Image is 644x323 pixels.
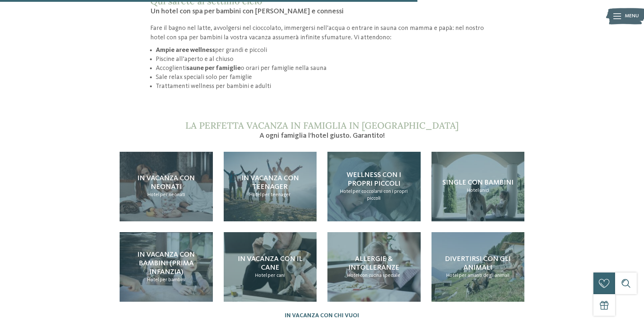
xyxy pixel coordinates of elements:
a: In vacanza con chi vuoi [285,313,359,319]
span: In vacanza con il cane [238,256,302,271]
span: Hotel [147,277,159,282]
span: Hotel [347,273,359,278]
li: Trattamenti wellness per bambini e adulti [156,82,494,91]
span: Allergie & intolleranze [348,256,399,271]
span: per teenager [262,192,291,197]
span: In vacanza con bambini (prima infanzia) [137,251,195,276]
a: Hotel con spa per bambini: è tempo di coccole! In vacanza con bambini (prima infanzia) Hotel per ... [120,232,213,302]
a: Hotel con spa per bambini: è tempo di coccole! In vacanza con neonati Hotel per neonati [120,152,213,221]
span: Single con bambini [442,179,514,186]
a: Hotel con spa per bambini: è tempo di coccole! In vacanza con il cane Hotel per cani [224,232,317,302]
strong: saune per famiglie [186,65,241,71]
a: Hotel con spa per bambini: è tempo di coccole! Allergie & intolleranze Hotel con cucina speciale [327,232,421,302]
span: Un hotel con spa per bambini con [PERSON_NAME] e connessi [150,8,344,15]
span: A ogni famiglia l’hotel giusto. Garantito! [259,132,385,140]
span: In vacanza con teenager [241,175,299,191]
span: Hotel [147,192,159,197]
span: per neonati [160,192,185,197]
span: Hotel [255,273,267,278]
li: Sale relax speciali solo per famiglie [156,73,494,82]
li: Piscine all’aperto e al chiuso [156,55,494,64]
li: per grandi e piccoli [156,46,494,55]
span: per coccolarsi con i propri piccoli [353,189,408,201]
span: Hotel [340,189,352,194]
span: unici [480,188,489,193]
span: Divertirsi con gli animali [445,256,511,271]
span: per cani [268,273,285,278]
span: Hotel [467,188,479,193]
span: Hotel [249,192,261,197]
span: con cucina speciale [360,273,400,278]
span: La perfetta vacanza in famiglia in [GEOGRAPHIC_DATA] [185,120,459,131]
a: Hotel con spa per bambini: è tempo di coccole! Wellness con i propri piccoli Hotel per coccolarsi... [327,152,421,221]
span: In vacanza con neonati [137,175,195,191]
span: per amanti degli animali [459,273,510,278]
a: Hotel con spa per bambini: è tempo di coccole! Divertirsi con gli animali Hotel per amanti degli ... [432,232,525,302]
span: Wellness con i propri piccoli [347,172,401,187]
span: Hotel [446,273,458,278]
strong: Ampie aree wellness [156,47,215,53]
li: Accoglienti o orari per famiglie nella sauna [156,64,494,73]
a: Hotel con spa per bambini: è tempo di coccole! Single con bambini Hotel unici [432,152,525,221]
a: Hotel con spa per bambini: è tempo di coccole! In vacanza con teenager Hotel per teenager [224,152,317,221]
p: Fare il bagno nel latte, avvolgersi nel cioccolato, immergersi nell’acqua o entrare in sauna con ... [150,24,494,42]
span: per bambini [160,277,185,282]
